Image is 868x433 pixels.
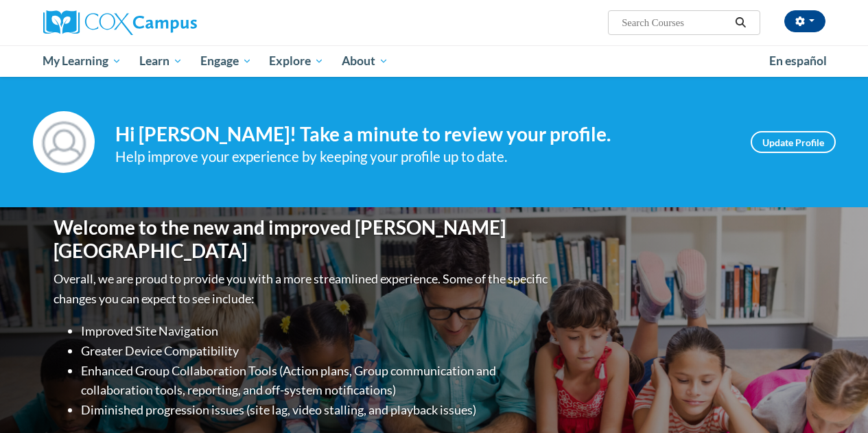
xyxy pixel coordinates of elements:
[260,45,333,77] a: Explore
[813,378,857,422] iframe: Button to launch messaging window
[33,45,836,77] div: Main menu
[139,53,183,69] span: Learn
[81,321,551,341] li: Improved Site Navigation
[43,10,290,35] a: Cox Campus
[43,53,121,69] span: My Learning
[760,47,836,75] a: En español
[784,10,825,32] button: Account Settings
[34,45,131,77] a: My Learning
[81,361,551,401] li: Enhanced Group Collaboration Tools (Action plans, Group communication and collaboration tools, re...
[33,111,95,173] img: Profile Image
[54,216,551,262] h1: Welcome to the new and improved [PERSON_NAME][GEOGRAPHIC_DATA]
[191,45,261,77] a: Engage
[200,53,252,69] span: Engage
[620,14,730,31] input: Search Courses
[43,10,197,35] img: Cox Campus
[342,53,388,69] span: About
[115,123,730,146] h4: Hi [PERSON_NAME]! Take a minute to review your profile.
[269,53,324,69] span: Explore
[130,45,191,77] a: Learn
[81,400,551,420] li: Diminished progression issues (site lag, video stalling, and playback issues)
[730,14,751,31] button: Search
[81,341,551,361] li: Greater Device Compatibility
[115,145,730,168] div: Help improve your experience by keeping your profile up to date.
[769,54,827,68] span: En español
[54,269,551,309] p: Overall, we are proud to provide you with a more streamlined experience. Some of the specific cha...
[333,45,397,77] a: About
[751,131,836,153] a: Update Profile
